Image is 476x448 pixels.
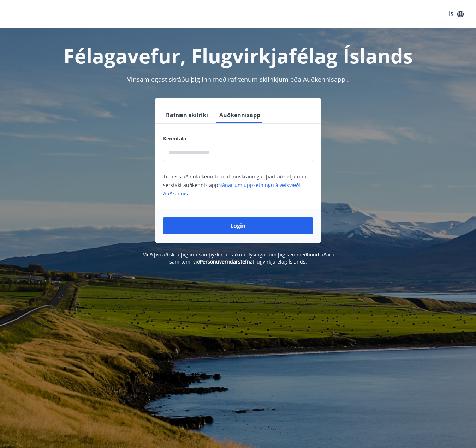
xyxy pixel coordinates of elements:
button: Login [163,217,313,234]
span: Til þess að nota kennitölu til innskráningar þarf að setja upp sérstakt auðkennis app [163,173,307,197]
span: Vinsamlegast skráðu þig inn með rafrænum skilríkjum eða Auðkennisappi. [127,75,349,84]
button: ÍS [445,8,468,20]
h1: Félagavefur, Flugvirkjafélag Íslands [8,42,468,69]
span: Með því að skrá þig inn samþykkir þú að upplýsingar um þig séu meðhöndlaðar í samræmi við Flugvir... [142,251,334,265]
label: Kennitala [163,135,313,142]
a: Nánar um uppsetningu á vefsvæði Auðkennis [163,182,300,197]
button: Rafræn skilríki [163,107,211,123]
button: Auðkennisapp [216,107,263,123]
a: Persónuverndarstefna [200,258,253,265]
